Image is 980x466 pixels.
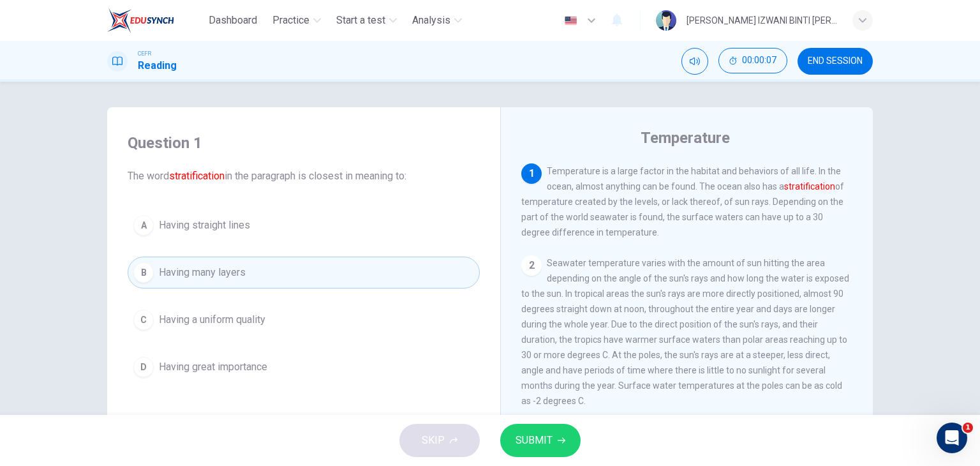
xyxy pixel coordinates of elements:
[272,13,309,28] span: Practice
[204,9,262,32] button: Dashboard
[500,424,581,457] button: SUBMIT
[133,262,154,283] div: B
[641,128,730,148] h4: Temperature
[128,133,480,153] h4: Question 1
[718,48,787,73] button: 00:00:07
[107,8,174,33] img: EduSynch logo
[681,48,708,75] div: Mute
[937,423,967,453] iframe: Intercom live chat
[159,359,267,375] span: Having great importance
[159,312,265,327] span: Having a uniform quality
[128,351,480,383] button: DHaving great importance
[563,16,579,26] img: en
[128,304,480,336] button: CHaving a uniform quality
[407,9,467,32] button: Analysis
[133,215,154,236] div: A
[521,258,849,406] span: Seawater temperature varies with the amount of sun hitting the area depending on the angle of the...
[107,8,204,33] a: EduSynch logo
[521,166,844,237] span: Temperature is a large factor in the habitat and behaviors of all life. In the ocean, almost anyt...
[267,9,326,32] button: Practice
[128,257,480,289] button: BHaving many layers
[128,169,480,184] span: The word in the paragraph is closest in meaning to:
[209,13,257,28] span: Dashboard
[798,48,873,75] button: END SESSION
[808,56,863,66] span: END SESSION
[521,163,542,184] div: 1
[687,13,837,28] div: [PERSON_NAME] IZWANI BINTI [PERSON_NAME]
[133,357,154,377] div: D
[784,181,835,192] font: stratification
[336,13,385,28] span: Start a test
[412,13,450,28] span: Analysis
[742,56,776,66] span: 00:00:07
[656,10,676,31] img: Profile picture
[718,48,787,75] div: Hide
[128,209,480,241] button: AHaving straight lines
[159,218,250,233] span: Having straight lines
[159,265,246,280] span: Having many layers
[521,255,542,276] div: 2
[138,58,177,73] h1: Reading
[963,423,973,433] span: 1
[331,9,402,32] button: Start a test
[169,170,225,182] font: stratification
[138,49,151,58] span: CEFR
[133,310,154,330] div: C
[516,432,553,449] span: SUBMIT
